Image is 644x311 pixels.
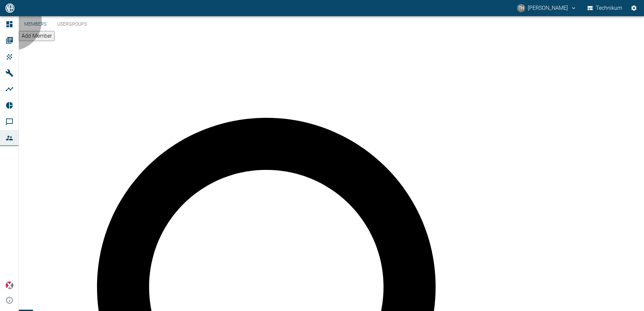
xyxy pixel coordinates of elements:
button: Technikum [586,2,624,14]
img: Xplore Logo [5,281,13,289]
button: Usergroups [52,16,92,32]
button: Add Member [19,31,55,41]
button: Members [19,16,52,32]
img: logo [5,3,15,12]
button: Settings [628,2,640,14]
div: TH [517,4,525,12]
button: thomas.hosten@neuman-esser.de [516,2,578,14]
